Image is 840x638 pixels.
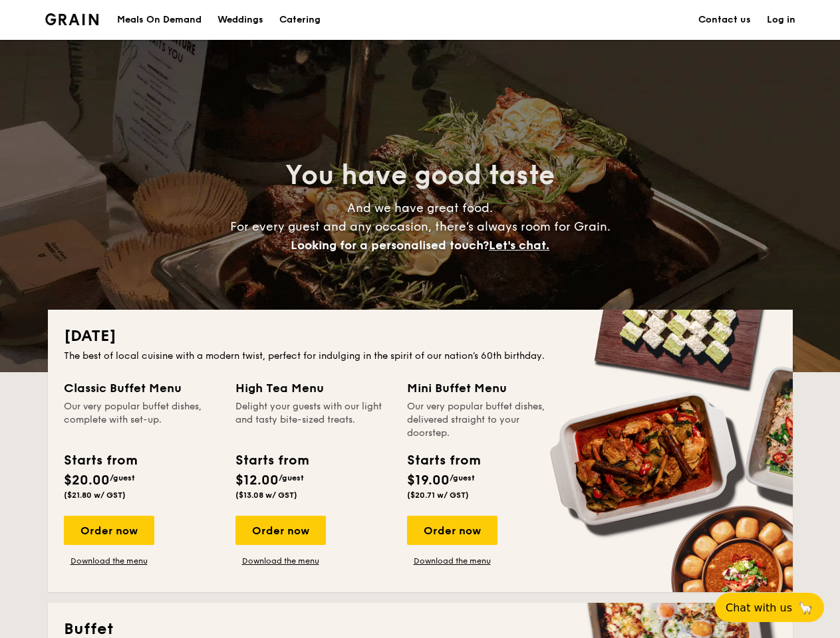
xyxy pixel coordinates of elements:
[489,238,549,253] span: Let's chat.
[407,379,563,397] div: Mini Buffet Menu
[235,400,391,440] div: Delight your guests with our light and tasty bite-sized treats.
[64,379,219,397] div: Classic Buffet Menu
[45,13,99,25] a: Logotype
[235,516,326,545] div: Order now
[235,473,279,488] span: $12.00
[64,451,136,471] div: Starts from
[64,326,777,347] h2: [DATE]
[279,473,304,482] span: /guest
[450,473,475,482] span: /guest
[64,556,154,566] a: Download the menu
[285,159,555,191] span: You have good taste
[726,601,792,614] span: Chat with us
[45,13,99,25] img: Grain
[407,556,497,566] a: Download the menu
[235,556,326,566] a: Download the menu
[64,473,110,488] span: $20.00
[291,238,489,253] span: Looking for a personalised touch?
[235,490,297,500] span: ($13.08 w/ GST)
[407,490,469,500] span: ($20.71 w/ GST)
[64,490,126,500] span: ($21.80 w/ GST)
[110,473,135,482] span: /guest
[715,593,824,622] button: Chat with us🦙
[230,201,611,253] span: And we have great food. For every guest and any occasion, there’s always room for Grain.
[407,451,480,471] div: Starts from
[797,600,813,615] span: 🦙
[64,350,777,363] div: The best of local cuisine with a modern twist, perfect for indulging in the spirit of our nation’...
[407,516,497,545] div: Order now
[407,473,450,488] span: $19.00
[235,451,308,471] div: Starts from
[235,379,391,397] div: High Tea Menu
[64,516,154,545] div: Order now
[64,400,219,440] div: Our very popular buffet dishes, complete with set-up.
[407,400,563,440] div: Our very popular buffet dishes, delivered straight to your doorstep.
